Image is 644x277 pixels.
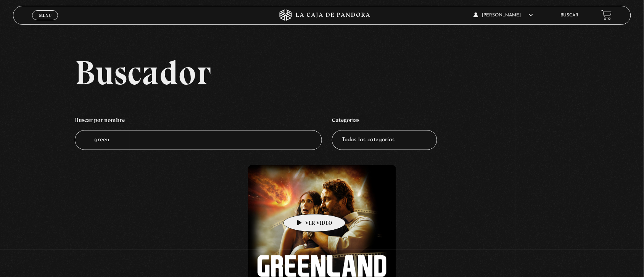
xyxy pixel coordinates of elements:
span: Menu [39,13,52,18]
a: View your shopping cart [602,10,612,20]
h4: Categorías [332,113,437,130]
a: Buscar [561,13,579,18]
h2: Buscador [75,55,631,90]
span: Cerrar [36,19,54,24]
span: [PERSON_NAME] [474,13,533,18]
h4: Buscar por nombre [75,113,322,130]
